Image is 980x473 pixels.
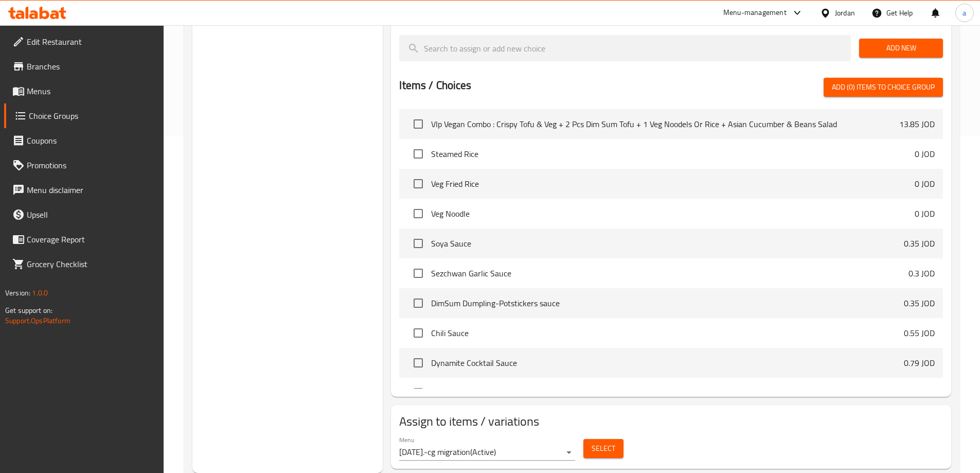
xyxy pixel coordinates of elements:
[859,39,943,58] button: Add New
[27,233,155,246] span: Coverage Report
[29,110,155,122] span: Choice Groups
[27,60,155,73] span: Branches
[407,233,429,254] span: Select choice
[27,208,155,221] span: Upsell
[5,286,30,300] span: Version:
[431,237,904,250] span: Soya Sauce
[27,85,155,97] span: Menus
[431,178,915,190] span: Veg Fried Rice
[4,252,164,276] a: Grocery Checklist
[904,327,935,339] p: 0.55 JOD
[583,439,623,458] button: Select
[4,178,164,202] a: Menu disclaimer
[824,78,943,97] button: Add (0) items to choice group
[399,413,943,430] h2: Assign to items / variations
[407,262,429,284] span: Select choice
[431,118,899,130] span: VIp Vegan Combo : Crispy Tofu & Veg + 2 Pcs Dim Sum Tofu + 1 Veg Noodels Or Rice + Asian Cucumber...
[431,387,904,399] span: Sweet & Sour Sauce
[27,258,155,270] span: Grocery Checklist
[4,202,164,227] a: Upsell
[899,118,935,130] p: 13.85 JOD
[407,322,429,344] span: Select choice
[431,327,904,339] span: Chili Sauce
[399,437,414,443] label: Menu
[399,35,851,61] input: search
[904,237,935,250] p: 0.35 JOD
[407,203,429,224] span: Select choice
[407,382,429,404] span: Select choice
[904,357,935,369] p: 0.79 JOD
[431,357,904,369] span: Dynamite Cocktail Sauce
[5,304,52,317] span: Get support on:
[407,143,429,165] span: Select choice
[431,207,915,220] span: Veg Noodle
[407,113,429,135] span: Select choice
[27,184,155,196] span: Menu disclaimer
[399,78,471,93] h2: Items / Choices
[431,267,908,279] span: Sezchwan Garlic Sauce
[4,54,164,79] a: Branches
[963,7,966,19] span: a
[908,267,935,279] p: 0.3 JOD
[904,387,935,399] p: 0.65 JOD
[407,292,429,314] span: Select choice
[27,36,155,48] span: Edit Restaurant
[399,444,575,461] div: [DATE].-cg migration(Active)
[4,103,164,128] a: Choice Groups
[431,148,915,160] span: Steamed Rice
[723,7,787,19] div: Menu-management
[5,314,70,327] a: Support.OpsPlatform
[867,42,935,55] span: Add New
[915,207,935,220] p: 0 JOD
[915,148,935,160] p: 0 JOD
[27,159,155,171] span: Promotions
[832,81,935,94] span: Add (0) items to choice group
[4,227,164,252] a: Coverage Report
[4,29,164,54] a: Edit Restaurant
[915,178,935,190] p: 0 JOD
[27,134,155,147] span: Coupons
[431,297,904,309] span: DimSum Dumpling-Potstickers sauce
[904,297,935,309] p: 0.35 JOD
[4,153,164,178] a: Promotions
[592,442,615,455] span: Select
[4,79,164,103] a: Menus
[32,286,48,300] span: 1.0.0
[407,352,429,374] span: Select choice
[4,128,164,153] a: Coupons
[835,7,855,19] div: Jordan
[407,173,429,195] span: Select choice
